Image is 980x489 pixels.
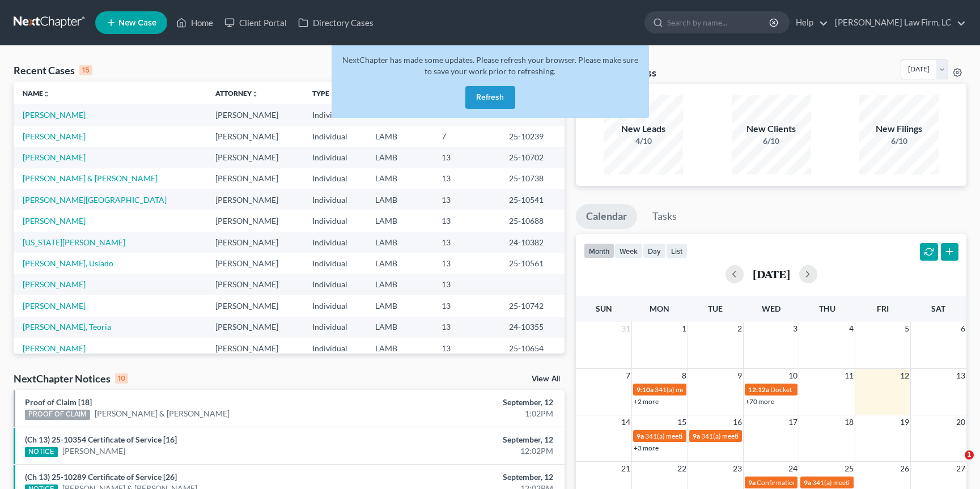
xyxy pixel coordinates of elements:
span: Docket Text: for [PERSON_NAME] [770,385,872,394]
span: Sun [596,304,612,313]
td: LAMB [366,147,432,168]
a: Nameunfold_more [23,89,50,97]
td: LAMB [366,232,432,253]
td: Individual [303,253,367,274]
td: [PERSON_NAME] [206,104,303,125]
span: 341(a) meeting for [PERSON_NAME] [645,432,754,440]
td: 25-10738 [500,168,565,189]
span: 22 [676,462,688,475]
td: 25-10654 [500,338,565,359]
td: Individual [303,104,367,125]
a: [PERSON_NAME] & [PERSON_NAME] [95,408,230,419]
td: [PERSON_NAME] [206,147,303,168]
span: NextChapter has made some updates. Please refresh your browser. Please make sure to save your wor... [342,55,638,76]
td: Individual [303,168,367,189]
span: Sat [931,304,945,313]
td: LAMB [366,295,432,316]
a: Client Portal [219,12,292,33]
a: Help [790,12,828,33]
a: [PERSON_NAME] [23,301,86,311]
td: 25-10688 [500,210,565,231]
span: 12 [899,369,910,382]
a: [US_STATE][PERSON_NAME] [23,237,125,247]
span: 14 [620,415,631,429]
td: LAMB [366,338,432,359]
span: 2 [736,322,743,335]
span: Tue [708,304,723,313]
td: 13 [432,253,500,274]
span: 8 [681,369,688,382]
td: LAMB [366,189,432,210]
span: Fri [877,304,889,313]
span: 10 [787,369,799,382]
td: 25-10239 [500,126,565,147]
span: Thu [819,304,835,313]
div: September, 12 [385,397,553,408]
a: [PERSON_NAME][GEOGRAPHIC_DATA] [23,195,167,205]
a: [PERSON_NAME] Law Firm, LC [829,12,966,33]
a: [PERSON_NAME] & [PERSON_NAME] [23,173,158,183]
a: Calendar [576,204,637,229]
td: [PERSON_NAME] [206,189,303,210]
td: Individual [303,295,367,316]
td: Individual [303,232,367,253]
a: Home [171,12,219,33]
a: [PERSON_NAME] [23,131,86,141]
span: 9:10a [637,385,654,394]
div: September, 12 [385,434,553,445]
td: [PERSON_NAME] [206,126,303,147]
input: Search by name... [667,12,771,33]
span: 23 [732,462,743,475]
a: [PERSON_NAME] [23,279,86,289]
td: Individual [303,210,367,231]
td: 25-10742 [500,295,565,316]
span: 341(a) meeting for [PERSON_NAME] [701,432,811,440]
a: (Ch 13) 25-10354 Certificate of Service [16] [25,435,177,444]
h2: [DATE] [753,268,790,280]
a: Typeunfold_more [312,89,336,97]
td: 24-10355 [500,317,565,338]
td: 25-10702 [500,147,565,168]
td: 25-10541 [500,189,565,210]
span: 11 [843,369,855,382]
td: [PERSON_NAME] [206,295,303,316]
a: [PERSON_NAME] [23,110,86,120]
td: Individual [303,189,367,210]
a: (Ch 13) 25-10289 Certificate of Service [26] [25,472,177,482]
a: Proof of Claim [18] [25,397,92,407]
span: 341(a) meeting for [PERSON_NAME] [655,385,764,394]
span: 15 [676,415,688,429]
td: LAMB [366,210,432,231]
span: Wed [762,304,780,313]
a: Attorneyunfold_more [215,89,258,97]
span: Mon [650,304,669,313]
div: 12:02PM [385,445,553,457]
a: [PERSON_NAME] [23,343,86,353]
span: 31 [620,322,631,335]
i: unfold_more [43,91,50,97]
div: 15 [79,65,92,75]
td: Individual [303,274,367,295]
iframe: Intercom live chat [941,450,969,478]
div: NextChapter Notices [14,372,128,385]
div: 6/10 [859,135,939,147]
a: +70 more [745,397,774,406]
td: 13 [432,295,500,316]
span: 9 [736,369,743,382]
span: 1 [965,450,974,460]
td: Individual [303,317,367,338]
td: 13 [432,168,500,189]
span: 3 [792,322,799,335]
td: 7 [432,126,500,147]
div: New Filings [859,122,939,135]
span: 16 [732,415,743,429]
td: [PERSON_NAME] [206,274,303,295]
button: Refresh [465,86,515,109]
span: 9a [804,478,811,487]
a: +2 more [634,397,659,406]
span: 5 [903,322,910,335]
div: 6/10 [732,135,811,147]
i: unfold_more [252,91,258,97]
a: View All [532,375,560,383]
td: [PERSON_NAME] [206,338,303,359]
